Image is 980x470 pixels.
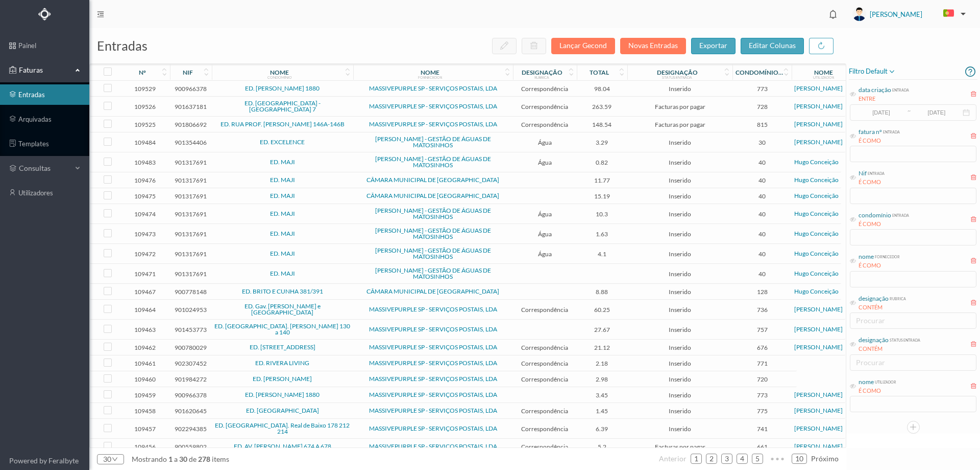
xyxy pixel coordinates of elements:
a: [PERSON_NAME] [794,305,843,313]
span: Correspondência [516,425,574,433]
span: 40 [735,192,789,200]
i: icon: bell [826,8,840,21]
div: nif [183,69,193,76]
span: Inserido [630,288,730,296]
span: Inserido [630,270,730,278]
div: entrada [891,85,909,93]
span: Inserido [630,250,730,258]
span: filtro default [849,65,896,78]
span: 901024953 [173,306,209,314]
a: ED. EXCELENCE [260,138,305,146]
button: Lançar Gecond [551,38,615,54]
span: Facturas por pagar [630,103,730,110]
span: 109464 [122,306,167,314]
div: fatura nº [859,127,882,137]
span: 815 [735,121,789,128]
a: [PERSON_NAME] [794,325,843,333]
div: ENTRE [859,95,909,103]
span: Inserido [630,375,730,383]
span: 109526 [122,103,167,110]
a: MASSIVEPURPLE SP - SERVIÇOS POSTAIS, LDA [369,359,497,367]
span: Água [516,159,574,166]
div: CONTÉM [859,303,906,312]
span: 773 [735,85,789,93]
span: 109475 [122,192,167,200]
a: 5 [752,451,763,466]
div: data criação [859,85,891,95]
span: Facturas por pagar [630,443,730,451]
a: 10 [792,451,806,466]
div: CONTÉM [859,345,920,353]
span: 2.18 [579,360,625,367]
div: fornecedor [874,252,900,260]
span: 901354406 [173,139,209,146]
div: fornecedor [418,75,442,79]
button: editar colunas [741,38,804,54]
div: total [590,69,609,76]
span: Inserido [630,306,730,314]
span: 901317691 [173,230,209,238]
span: 109472 [122,250,167,258]
span: 30 [735,139,789,146]
a: Hugo Conceição [794,250,839,257]
span: 148.54 [579,121,625,128]
span: 109474 [122,210,167,218]
a: [PERSON_NAME] [794,407,843,414]
span: entradas [97,38,148,53]
span: 27.67 [579,326,625,333]
span: Inserido [630,344,730,351]
div: nome [859,377,874,387]
div: designação [522,69,562,76]
span: Facturas por pagar [630,121,730,128]
span: 901806692 [173,121,209,128]
a: MASSIVEPURPLE SP - SERVIÇOS POSTAIS, LDA [369,102,497,110]
span: 900966378 [173,391,209,399]
div: nome [421,69,439,76]
span: 901317691 [173,159,209,166]
span: anterior [659,454,687,463]
a: MASSIVEPURPLE SP - SERVIÇOS POSTAIS, LDA [369,343,497,351]
a: MASSIVEPURPLE SP - SERVIÇOS POSTAIS, LDA [369,391,497,398]
span: 2.98 [579,375,625,383]
span: 40 [735,159,789,166]
a: [PERSON_NAME] [794,442,843,450]
span: 263.59 [579,103,625,110]
i: icon: question-circle-o [965,63,975,79]
span: Inserido [630,230,730,238]
a: [PERSON_NAME] [794,102,843,110]
span: Correspondência [516,375,574,383]
div: rubrica [534,75,549,79]
a: Hugo Conceição [794,270,839,277]
a: ED. MAJI [270,192,295,199]
a: Hugo Conceição [794,210,839,217]
a: 2 [706,451,717,466]
a: MASSIVEPURPLE SP - SERVIÇOS POSTAIS, LDA [369,375,497,383]
span: 109463 [122,326,167,333]
a: CÂMARA MUNICIPAL DE [GEOGRAPHIC_DATA] [366,176,499,184]
a: MASSIVEPURPLE SP - SERVIÇOS POSTAIS, LDA [369,305,497,313]
a: ED. MAJI [270,210,295,217]
span: exportar [699,41,727,50]
span: 109467 [122,288,167,296]
li: 10 [792,454,807,464]
div: condomínio nº [736,69,783,76]
a: MASSIVEPURPLE SP - SERVIÇOS POSTAIS, LDA [369,442,497,450]
span: Inserido [630,391,730,399]
span: 109529 [122,85,167,93]
span: 11.77 [579,176,625,184]
div: designação [859,335,889,345]
a: CÂMARA MUNICIPAL DE [GEOGRAPHIC_DATA] [366,192,499,199]
li: 4 [737,454,748,464]
div: entrada [867,169,885,176]
a: ED. [PERSON_NAME] [253,375,312,383]
span: 30 [178,455,189,463]
span: Água [516,250,574,258]
span: 771 [735,360,789,367]
span: 661 [735,443,789,451]
a: 4 [737,451,747,466]
span: 736 [735,306,789,314]
div: É COMO [859,261,900,270]
span: 741 [735,425,789,433]
span: Correspondência [516,103,574,110]
div: Nif [859,169,867,178]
